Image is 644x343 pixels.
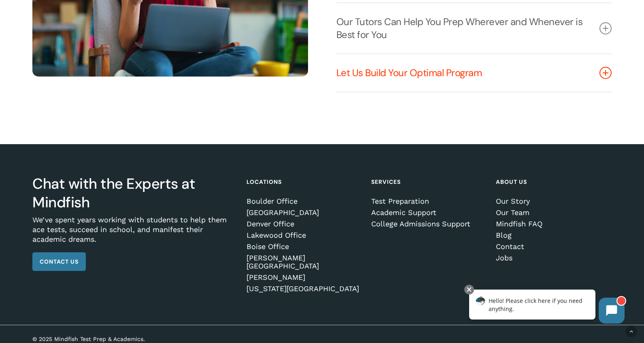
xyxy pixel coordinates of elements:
a: Boulder Office [247,197,359,205]
a: Boise Office [247,243,359,251]
h4: About Us [496,175,609,189]
h4: Locations [247,175,359,189]
a: Test Preparation [371,197,484,205]
a: Our Story [496,197,609,205]
a: Mindfish FAQ [496,220,609,228]
a: Denver Office [247,220,359,228]
a: Blog [496,231,609,239]
iframe: Chatbot [461,283,633,332]
a: College Admissions Support [371,220,484,228]
a: Lakewood Office [247,231,359,239]
a: Our Tutors Can Help You Prep Wherever and Whenever is Best for You [336,3,612,53]
span: Contact Us [40,258,79,266]
a: Our Team [496,209,609,217]
h4: Services [371,175,484,189]
a: Jobs [496,254,609,262]
a: [PERSON_NAME][GEOGRAPHIC_DATA] [247,254,359,270]
a: Contact Us [32,252,86,271]
a: [GEOGRAPHIC_DATA] [247,209,359,217]
a: [US_STATE][GEOGRAPHIC_DATA] [247,285,359,293]
a: Contact [496,243,609,251]
a: Let Us Build Your Optimal Program [336,54,612,92]
a: Academic Support [371,209,484,217]
p: We’ve spent years working with students to help them ace tests, succeed in school, and manifest t... [32,215,235,252]
a: [PERSON_NAME] [247,273,359,281]
h3: Chat with the Experts at Mindfish [32,175,235,212]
